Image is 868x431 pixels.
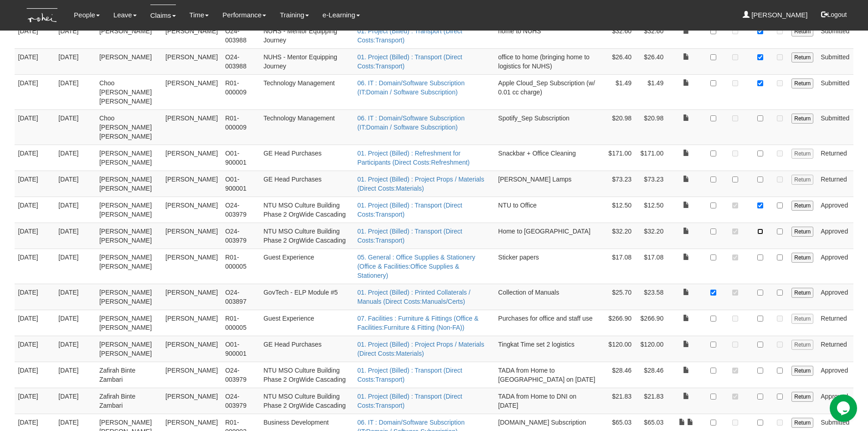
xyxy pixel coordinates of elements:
[280,5,309,26] a: Training
[817,109,853,145] td: Submitted
[635,249,667,284] td: $17.08
[494,48,601,74] td: office to home (bringing home to logistics for NUHS)
[96,74,162,109] td: Choo [PERSON_NAME] [PERSON_NAME]
[221,109,260,145] td: R01-000009
[221,310,260,336] td: R01-000005
[55,362,96,388] td: [DATE]
[221,171,260,197] td: O01-900001
[817,362,853,388] td: Approved
[55,171,96,197] td: [DATE]
[222,5,266,26] a: Performance
[817,74,853,109] td: Submitted
[791,288,813,298] input: Return
[357,228,462,244] a: 01. Project (Billed) : Transport (Direct Costs:Transport)
[601,171,635,197] td: $73.23
[74,5,100,26] a: People
[817,284,853,310] td: Approved
[15,284,55,310] td: [DATE]
[601,223,635,249] td: $32.20
[494,388,601,414] td: TADA from Home to DNI on [DATE]
[15,109,55,145] td: [DATE]
[260,336,354,362] td: GE Head Purchases
[55,284,96,310] td: [DATE]
[791,253,813,263] input: Return
[260,223,354,249] td: NTU MSO Culture Building Phase 2 OrgWide Cascading
[494,336,601,362] td: Tingkat Time set 2 logistics
[817,197,853,223] td: Approved
[55,310,96,336] td: [DATE]
[162,362,221,388] td: [PERSON_NAME]
[357,150,470,166] a: 01. Project (Billed) : Refreshment for Participants (Direct Costs:Refreshment)
[357,114,465,131] a: 06. IT : Domain/Software Subscription (IT:Domain / Software Subscription)
[96,145,162,171] td: [PERSON_NAME] [PERSON_NAME]
[494,197,601,223] td: NTU to Office
[791,392,813,402] input: Return
[357,289,470,305] a: 01. Project (Billed) : Printed Collaterals / Manuals (Direct Costs:Manuals/Certs)
[635,109,667,145] td: $20.98
[96,109,162,145] td: Choo [PERSON_NAME] [PERSON_NAME]
[635,310,667,336] td: $266.90
[817,171,853,197] td: Returned
[635,22,667,48] td: $32.60
[601,22,635,48] td: $32.60
[55,223,96,249] td: [DATE]
[55,22,96,48] td: [DATE]
[221,48,260,74] td: O24-003988
[221,336,260,362] td: O01-900001
[55,388,96,414] td: [DATE]
[494,223,601,249] td: Home to [GEOGRAPHIC_DATA]
[494,22,601,48] td: home to NUHS
[791,149,813,159] input: Return
[55,336,96,362] td: [DATE]
[15,48,55,74] td: [DATE]
[221,145,260,171] td: O01-900001
[221,284,260,310] td: O24-003897
[15,197,55,223] td: [DATE]
[817,336,853,362] td: Returned
[221,362,260,388] td: O24-003979
[96,197,162,223] td: [PERSON_NAME] [PERSON_NAME]
[96,22,162,48] td: [PERSON_NAME]
[221,223,260,249] td: O24-003979
[494,109,601,145] td: Spotify_Sep Subscription
[260,171,354,197] td: GE Head Purchases
[55,74,96,109] td: [DATE]
[96,336,162,362] td: [PERSON_NAME] [PERSON_NAME]
[96,310,162,336] td: [PERSON_NAME] [PERSON_NAME]
[791,340,813,350] input: Return
[494,310,601,336] td: Purchases for office and staff use
[601,284,635,310] td: $25.70
[162,171,221,197] td: [PERSON_NAME]
[601,249,635,284] td: $17.08
[601,310,635,336] td: $266.90
[260,109,354,145] td: Technology Management
[635,74,667,109] td: $1.49
[55,145,96,171] td: [DATE]
[15,362,55,388] td: [DATE]
[260,48,354,74] td: NUHS - Mentor Equipping Journey
[162,388,221,414] td: [PERSON_NAME]
[221,22,260,48] td: O24-003988
[15,223,55,249] td: [DATE]
[15,249,55,284] td: [DATE]
[162,284,221,310] td: [PERSON_NAME]
[635,284,667,310] td: $23.58
[357,341,484,357] a: 01. Project (Billed) : Project Props / Materials (Direct Costs:Materials)
[15,74,55,109] td: [DATE]
[494,362,601,388] td: TADA from Home to [GEOGRAPHIC_DATA] on [DATE]
[830,395,859,422] iframe: chat widget
[791,418,813,428] input: Return
[817,145,853,171] td: Returned
[162,145,221,171] td: [PERSON_NAME]
[815,4,853,26] button: Logout
[221,74,260,109] td: R01-000009
[260,249,354,284] td: Guest Experience
[601,48,635,74] td: $26.40
[323,5,360,26] a: e-Learning
[601,388,635,414] td: $21.83
[635,388,667,414] td: $21.83
[817,249,853,284] td: Approved
[96,362,162,388] td: Zafirah Binte Zambari
[601,336,635,362] td: $120.00
[55,197,96,223] td: [DATE]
